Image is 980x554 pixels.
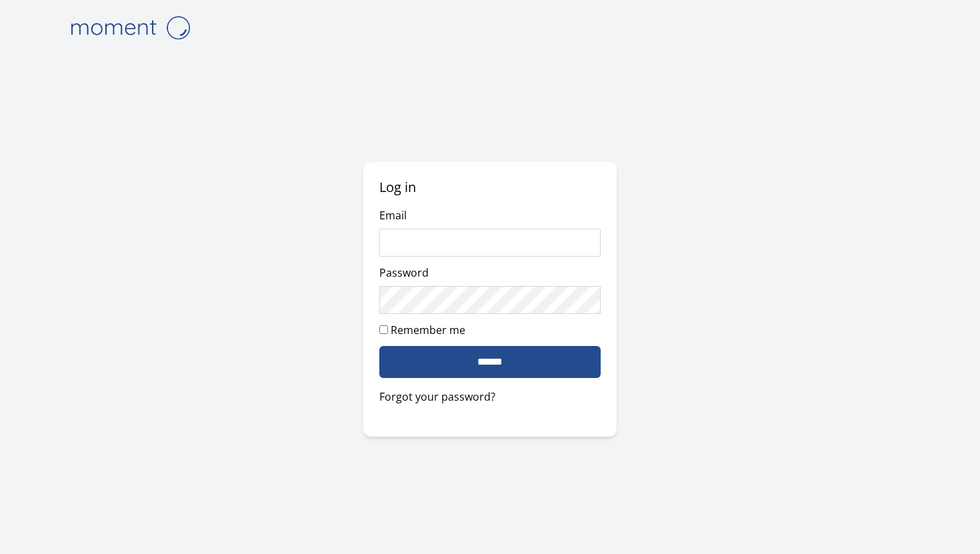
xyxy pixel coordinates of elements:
a: Forgot your password? [379,389,601,405]
label: Password [379,265,429,280]
h2: Log in [379,178,601,197]
label: Remember me [391,323,465,337]
img: logo-4e3dc11c47720685a147b03b5a06dd966a58ff35d612b21f08c02c0306f2b779.png [63,11,197,45]
label: Email [379,208,407,223]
